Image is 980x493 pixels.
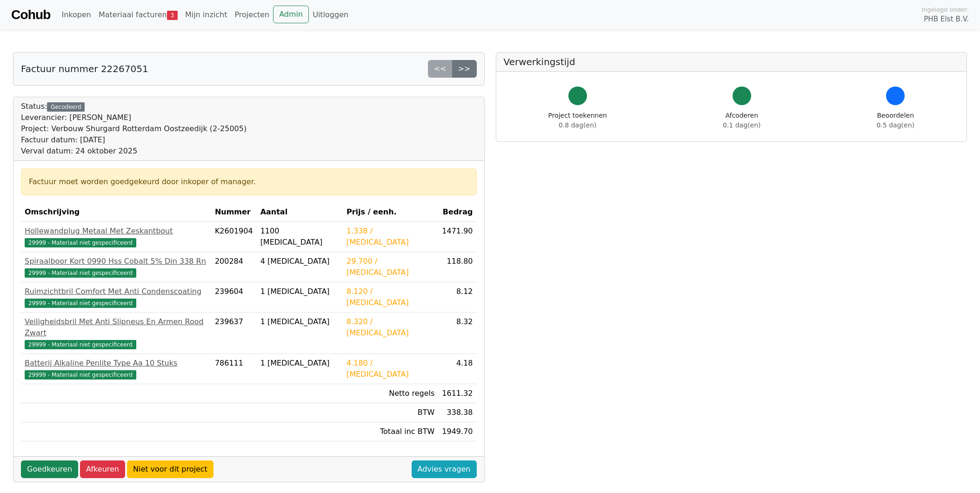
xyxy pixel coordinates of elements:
div: 8.120 / [MEDICAL_DATA] [347,286,434,308]
span: 0.8 dag(en) [559,121,596,129]
a: Veiligheidsbril Met Anti Slipneus En Armen Rood Zwart29999 - Materiaal niet gespecificeerd [25,316,207,350]
div: 1 [MEDICAL_DATA] [260,316,339,327]
a: Mijn inzicht [181,6,231,24]
td: 118.80 [438,252,476,282]
td: 8.32 [438,313,476,354]
div: 1 [MEDICAL_DATA] [260,358,339,369]
a: Goedkeuren [21,460,78,478]
td: 8.12 [438,282,476,313]
td: BTW [343,403,438,422]
div: Status: [21,101,247,157]
a: Projecten [231,6,273,24]
div: Factuur moet worden goedgekeurd door inkoper of manager. [29,176,469,187]
div: Factuur datum: [DATE] [21,134,247,146]
div: Hollewandplug Metaal Met Zeskantbout [25,226,207,237]
div: 8.320 / [MEDICAL_DATA] [347,316,434,339]
div: Veiligheidsbril Met Anti Slipneus En Armen Rood Zwart [25,316,207,339]
td: Totaal inc BTW [343,422,438,441]
td: 786111 [211,354,257,384]
span: 29999 - Materiaal niet gespecificeerd [25,299,136,308]
div: 1.338 / [MEDICAL_DATA] [347,226,434,248]
span: 0.5 dag(en) [877,121,914,129]
div: Afcoderen [723,111,760,130]
td: 1949.70 [438,422,476,441]
h5: Factuur nummer 22267051 [21,63,148,74]
span: 3 [167,11,178,20]
a: Advies vragen [412,460,477,478]
div: Leverancier: [PERSON_NAME] [21,112,247,123]
td: 1611.32 [438,384,476,403]
div: Beoordelen [877,111,914,130]
span: 29999 - Materiaal niet gespecificeerd [25,370,136,380]
td: 239604 [211,282,257,313]
div: Project toekennen [548,111,607,130]
span: 29999 - Materiaal niet gespecificeerd [25,340,136,349]
th: Nummer [211,203,257,222]
th: Prijs / eenh. [343,203,438,222]
td: 239637 [211,313,257,354]
a: Hollewandplug Metaal Met Zeskantbout29999 - Materiaal niet gespecificeerd [25,226,207,248]
div: 4 [MEDICAL_DATA] [260,256,339,267]
div: Gecodeerd [47,102,85,112]
a: Batterij Alkaline Penlite Type Aa 10 Stuks29999 - Materiaal niet gespecificeerd [25,358,207,380]
div: 1 [MEDICAL_DATA] [260,286,339,297]
td: Netto regels [343,384,438,403]
div: Ruimzichtbril Comfort Met Anti Condenscoating [25,286,207,297]
a: Uitloggen [309,6,352,24]
a: Admin [273,6,309,23]
a: Ruimzichtbril Comfort Met Anti Condenscoating29999 - Materiaal niet gespecificeerd [25,286,207,308]
a: Niet voor dit project [127,460,213,478]
a: >> [452,60,477,78]
span: 0.1 dag(en) [723,121,760,129]
div: 4.180 / [MEDICAL_DATA] [347,358,434,380]
td: 1471.90 [438,222,476,252]
th: Aantal [257,203,343,222]
a: Materiaal facturen3 [95,6,181,24]
span: PHB Elst B.V. [924,14,969,25]
span: Ingelogd onder: [921,5,969,14]
div: Batterij Alkaline Penlite Type Aa 10 Stuks [25,358,207,369]
div: Spiraalboor Kort 0990 Hss Cobalt 5% Din 338 Rn [25,256,207,267]
div: 29.700 / [MEDICAL_DATA] [347,256,434,278]
td: 200284 [211,252,257,282]
a: Spiraalboor Kort 0990 Hss Cobalt 5% Din 338 Rn29999 - Materiaal niet gespecificeerd [25,256,207,278]
span: 29999 - Materiaal niet gespecificeerd [25,238,136,247]
h5: Verwerkingstijd [504,56,960,67]
td: 338.38 [438,403,476,422]
div: Project: Verbouw Shurgard Rotterdam Oostzeedijk (2-25005) [21,123,247,134]
td: K2601904 [211,222,257,252]
a: Cohub [11,4,50,26]
th: Omschrijving [21,203,211,222]
div: Verval datum: 24 oktober 2025 [21,146,247,157]
div: 1100 [MEDICAL_DATA] [260,226,339,248]
th: Bedrag [438,203,476,222]
span: 29999 - Materiaal niet gespecificeerd [25,268,136,278]
a: Afkeuren [80,460,125,478]
td: 4.18 [438,354,476,384]
a: Inkopen [58,6,94,24]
